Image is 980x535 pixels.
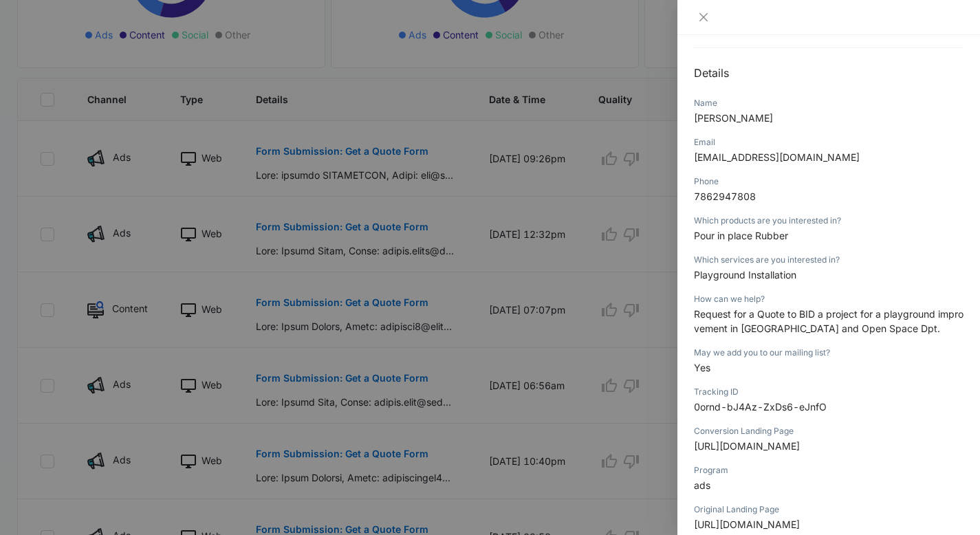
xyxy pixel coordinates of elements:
span: [URL][DOMAIN_NAME] [694,518,800,530]
h2: Details [694,65,963,81]
div: Original Landing Page [694,503,963,516]
div: Name [694,97,963,109]
span: Playground Installation [694,269,796,281]
div: Program [694,464,963,477]
span: 0ornd-bJ4Az-ZxDs6-eJnfO [694,401,827,413]
div: How can we help? [694,293,963,305]
button: Close [694,11,713,23]
span: 7862947808 [694,190,756,202]
div: Conversion Landing Page [694,425,963,437]
span: Request for a Quote to BID a project for a playground improvement in [GEOGRAPHIC_DATA] and Open S... [694,308,963,334]
div: Which products are you interested in? [694,215,963,227]
div: Phone [694,175,963,188]
div: Email [694,136,963,149]
span: Pour in place Rubber [694,230,788,241]
span: Yes [694,362,710,373]
div: Which services are you interested in? [694,254,963,266]
span: ads [694,479,710,491]
span: [URL][DOMAIN_NAME] [694,440,800,452]
span: close [698,12,709,23]
div: May we add you to our mailing list? [694,347,963,359]
span: [PERSON_NAME] [694,112,773,124]
span: [EMAIL_ADDRESS][DOMAIN_NAME] [694,151,860,163]
div: Tracking ID [694,386,963,398]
